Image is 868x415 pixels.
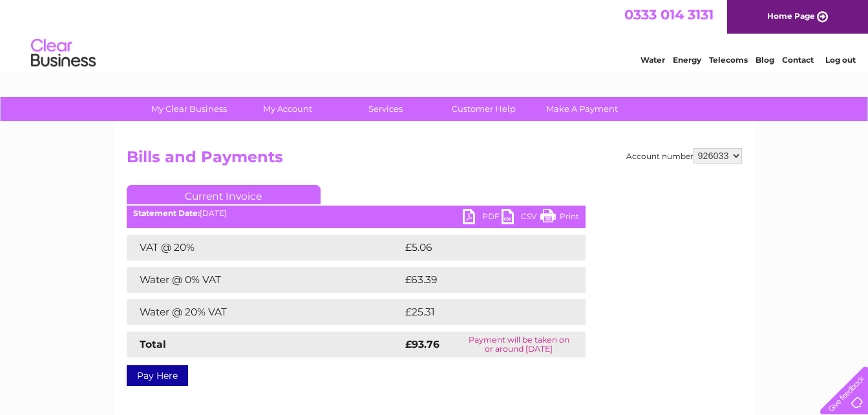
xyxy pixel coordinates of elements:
[529,97,635,121] a: Make A Payment
[127,148,742,173] h2: Bills and Payments
[140,338,166,350] strong: Total
[430,97,537,121] a: Customer Help
[402,235,556,261] td: £5.06
[127,365,188,386] a: Pay Here
[825,55,856,65] a: Log out
[624,6,714,23] a: 0333 014 3131
[756,55,774,65] a: Blog
[127,235,402,261] td: VAT @ 20%
[133,208,200,218] b: Statement Date:
[626,148,742,164] div: Account number
[127,299,402,325] td: Water @ 20% VAT
[332,97,439,121] a: Services
[129,7,740,63] div: Clear Business is a trading name of Verastar Limited (registered in [GEOGRAPHIC_DATA] No. 3667643...
[402,267,559,293] td: £63.39
[127,209,586,218] div: [DATE]
[502,209,540,228] a: CSV
[709,55,748,65] a: Telecoms
[540,209,579,228] a: Print
[234,97,341,121] a: My Account
[463,209,502,228] a: PDF
[640,55,665,65] a: Water
[452,332,586,357] td: Payment will be taken on or around [DATE]
[782,55,814,65] a: Contact
[402,299,558,325] td: £25.31
[30,34,96,73] img: logo.png
[127,185,321,204] a: Current Invoice
[673,55,701,65] a: Energy
[136,97,242,121] a: My Clear Business
[405,338,439,350] strong: £93.76
[127,267,402,293] td: Water @ 0% VAT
